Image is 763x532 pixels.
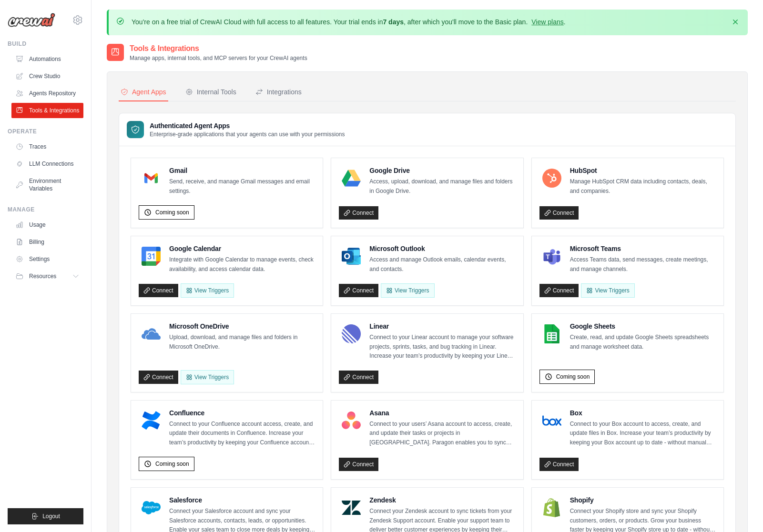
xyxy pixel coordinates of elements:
[342,247,361,266] img: Microsoft Outlook Logo
[570,255,716,274] p: Access Teams data, send messages, create meetings, and manage channels.
[542,247,561,266] img: Microsoft Teams Logo
[531,18,563,26] a: View plans
[342,169,361,188] img: Google Drive Logo
[255,87,302,97] div: Integrations
[369,177,515,196] p: Access, upload, download, and manage files and folders in Google Drive.
[342,324,361,343] img: Linear Logo
[11,86,83,101] a: Agents Repository
[570,408,716,418] h4: Box
[342,498,361,517] img: Zendesk Logo
[369,244,515,253] h4: Microsoft Outlook
[369,495,515,505] h4: Zendesk
[381,283,434,298] : View Triggers
[542,498,561,517] img: Shopify Logo
[11,251,83,267] a: Settings
[169,333,315,351] p: Upload, download, and manage files and folders in Microsoft OneDrive.
[539,206,579,220] a: Connect
[539,284,579,297] a: Connect
[369,166,515,175] h4: Google Drive
[11,269,83,284] button: Resources
[539,458,579,471] a: Connect
[11,217,83,232] a: Usage
[183,83,238,101] button: Internal Tools
[254,83,304,101] button: Integrations
[339,284,378,297] a: Connect
[11,51,83,67] a: Automations
[8,128,83,135] div: Operate
[11,69,83,84] a: Crew Studio
[142,411,161,430] img: Confluence Logo
[139,371,178,384] a: Connect
[570,495,716,505] h4: Shopify
[169,321,315,331] h4: Microsoft OneDrive
[121,87,166,97] div: Agent Apps
[142,498,161,517] img: Salesforce Logo
[556,373,590,381] span: Coming soon
[181,283,234,298] button: View Triggers
[8,40,83,48] div: Build
[11,156,83,171] a: LLM Connections
[169,255,315,274] p: Integrate with Google Calendar to manage events, check availability, and access calendar data.
[42,512,60,520] span: Logout
[169,408,315,418] h4: Confluence
[142,324,161,343] img: Microsoft OneDrive Logo
[169,420,315,448] p: Connect to your Confluence account access, create, and update their documents in Confluence. Incr...
[369,255,515,274] p: Access and manage Outlook emails, calendar events, and contacts.
[339,206,378,220] a: Connect
[139,284,178,297] a: Connect
[142,169,161,188] img: Gmail Logo
[8,206,83,213] div: Manage
[11,139,83,154] a: Traces
[150,121,345,130] h3: Authenticated Agent Apps
[342,411,361,430] img: Asana Logo
[581,283,634,298] : View Triggers
[369,408,515,418] h4: Asana
[339,458,378,471] a: Connect
[570,321,716,331] h4: Google Sheets
[155,460,189,468] span: Coming soon
[142,247,161,266] img: Google Calendar Logo
[150,130,345,138] p: Enterprise-grade applications that your agents can use with your permissions
[11,173,83,196] a: Environment Variables
[8,508,83,524] button: Logout
[570,333,716,351] p: Create, read, and update Google Sheets spreadsheets and manage worksheet data.
[181,370,234,384] : View Triggers
[542,324,561,343] img: Google Sheets Logo
[169,244,315,253] h4: Google Calendar
[369,333,515,361] p: Connect to your Linear account to manage your software projects, sprints, tasks, and bug tracking...
[169,495,315,505] h4: Salesforce
[369,420,515,448] p: Connect to your users’ Asana account to access, create, and update their tasks or projects in [GE...
[570,166,716,175] h4: HubSpot
[130,43,307,54] h2: Tools & Integrations
[11,103,83,118] a: Tools & Integrations
[570,420,716,448] p: Connect to your Box account to access, create, and update files in Box. Increase your team’s prod...
[130,54,307,62] p: Manage apps, internal tools, and MCP servers for your CrewAI agents
[8,13,55,27] img: Logo
[11,234,83,250] a: Billing
[570,177,716,196] p: Manage HubSpot CRM data including contacts, deals, and companies.
[169,166,315,175] h4: Gmail
[169,177,315,196] p: Send, receive, and manage Gmail messages and email settings.
[132,17,566,27] p: You're on a free trial of CrewAI Cloud with full access to all features. Your trial ends in , aft...
[29,272,56,280] span: Resources
[542,411,561,430] img: Box Logo
[369,321,515,331] h4: Linear
[119,83,168,101] button: Agent Apps
[155,209,189,216] span: Coming soon
[570,244,716,253] h4: Microsoft Teams
[542,169,561,188] img: HubSpot Logo
[185,87,236,97] div: Internal Tools
[339,371,378,384] a: Connect
[383,18,404,26] strong: 7 days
